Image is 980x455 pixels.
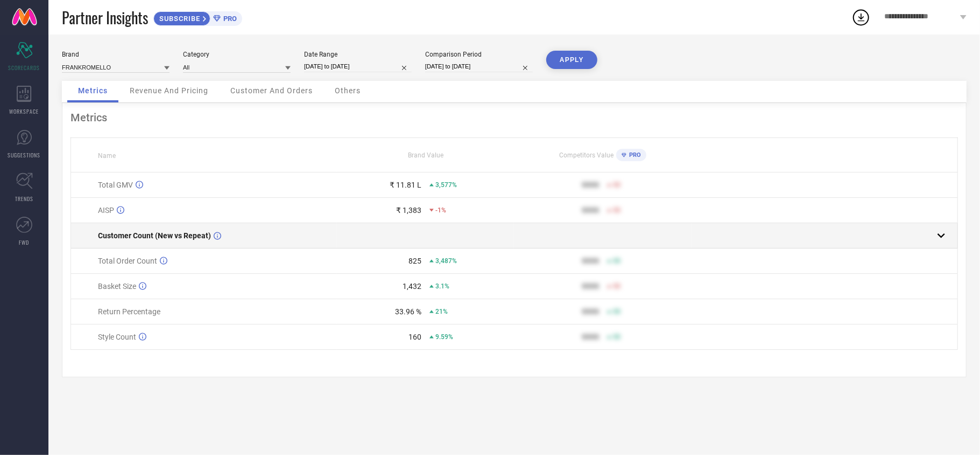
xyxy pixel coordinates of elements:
[613,206,621,214] span: 50
[304,51,412,58] div: Date Range
[613,282,621,290] span: 50
[408,151,443,159] span: Brand Value
[613,308,621,315] span: 50
[62,6,148,29] span: Partner Insights
[851,8,871,27] div: Open download list
[154,15,203,23] span: SUBSCRIBE
[98,206,114,215] span: AISP
[395,307,421,316] div: 33.96 %
[435,257,457,265] span: 3,487%
[221,15,237,23] span: PRO
[582,333,599,341] div: 9999
[435,308,448,315] span: 21%
[183,51,291,58] div: Category
[390,181,421,189] div: ₹ 11.81 L
[98,181,133,189] span: Total GMV
[435,206,446,214] span: -1%
[582,181,599,189] div: 9999
[15,195,33,203] span: TRENDS
[408,257,421,265] div: 825
[559,151,614,159] span: Competitors Value
[98,307,160,316] span: Return Percentage
[304,61,412,72] input: Select date range
[9,64,40,72] span: SCORECARDS
[98,257,157,265] span: Total Order Count
[78,86,108,95] span: Metrics
[582,257,599,265] div: 9999
[130,86,208,95] span: Revenue And Pricing
[153,9,242,26] a: SUBSCRIBEPRO
[403,282,421,291] div: 1,432
[19,238,30,246] span: FWD
[425,51,533,58] div: Comparison Period
[613,257,621,265] span: 50
[10,107,39,115] span: WORKSPACE
[435,333,453,341] span: 9.59%
[582,206,599,215] div: 9999
[98,282,136,291] span: Basket Size
[98,152,116,160] span: Name
[435,282,449,290] span: 3.1%
[62,51,170,58] div: Brand
[98,231,211,240] span: Customer Count (New vs Repeat)
[435,181,457,189] span: 3,577%
[230,86,313,95] span: Customer And Orders
[546,51,597,69] button: APPLY
[425,61,533,72] input: Select comparison period
[626,151,641,158] span: PRO
[582,282,599,291] div: 9999
[98,333,136,341] span: Style Count
[70,111,958,124] div: Metrics
[613,333,621,341] span: 50
[335,86,361,95] span: Others
[8,151,41,159] span: SUGGESTIONS
[582,307,599,316] div: 9999
[408,333,421,341] div: 160
[613,181,621,189] span: 50
[396,206,421,215] div: ₹ 1,383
